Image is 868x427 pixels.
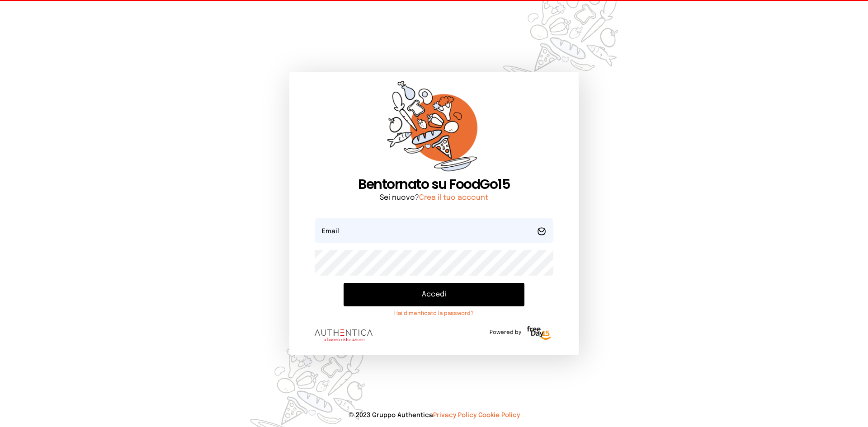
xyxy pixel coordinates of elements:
a: Privacy Policy [433,412,476,418]
img: logo.8f33a47.png [315,329,373,341]
a: Hai dimenticato la password? [344,310,524,317]
img: sticker-orange.65babaf.png [387,81,481,176]
p: Sei nuovo? [315,192,553,203]
h1: Bentornato su FoodGo15 [315,176,553,192]
button: Accedi [344,283,524,306]
a: Crea il tuo account [419,194,488,202]
a: Cookie Policy [478,412,520,418]
img: logo-freeday.3e08031.png [525,324,553,343]
p: © 2023 Gruppo Authentica [14,411,854,420]
span: Powered by [490,329,521,336]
